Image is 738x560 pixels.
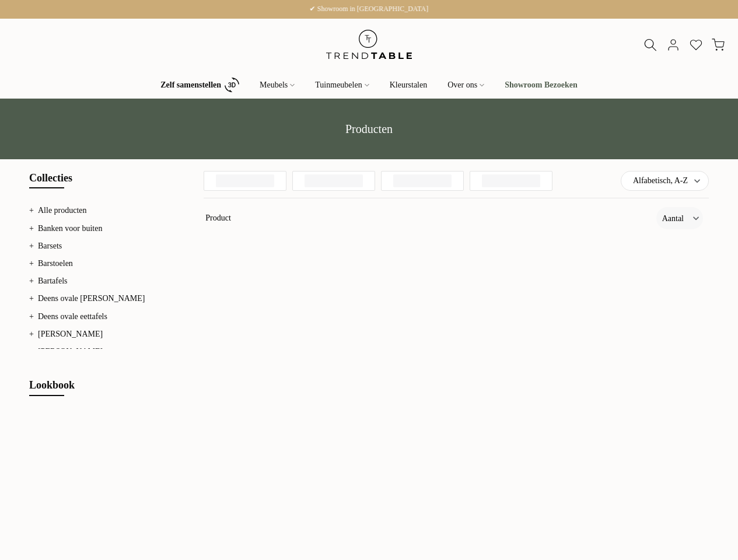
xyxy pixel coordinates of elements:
[38,242,62,250] a: Barsets
[38,259,73,268] a: Barstoelen
[318,19,420,71] img: trend-table
[250,78,305,92] a: Meubels
[633,171,688,190] span: Alfabetisch, A-Z
[305,78,379,92] a: Tuinmeubelen
[662,211,684,226] label: Aantal
[38,224,102,233] a: Banken voor buiten
[15,3,723,16] p: ✔ Showroom in [GEOGRAPHIC_DATA]
[38,347,103,356] a: [PERSON_NAME]
[38,276,68,285] a: Bartafels
[505,81,578,89] b: Showroom Bezoeken
[38,294,145,303] a: Deens ovale [PERSON_NAME]
[379,78,438,92] a: Kleurstalen
[38,206,87,215] a: Alle producten
[621,171,708,190] label: Alfabetisch, A-Z
[38,312,107,321] a: Deens ovale eettafels
[160,81,221,89] b: Zelf samenstellen
[199,207,652,229] span: Product
[38,330,103,338] a: [PERSON_NAME]
[28,123,711,135] h1: Producten
[495,78,588,92] a: Showroom Bezoeken
[29,171,186,197] h5: Collecties
[29,378,186,404] h5: Lookbook
[151,75,250,95] a: Zelf samenstellen
[438,78,495,92] a: Over ons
